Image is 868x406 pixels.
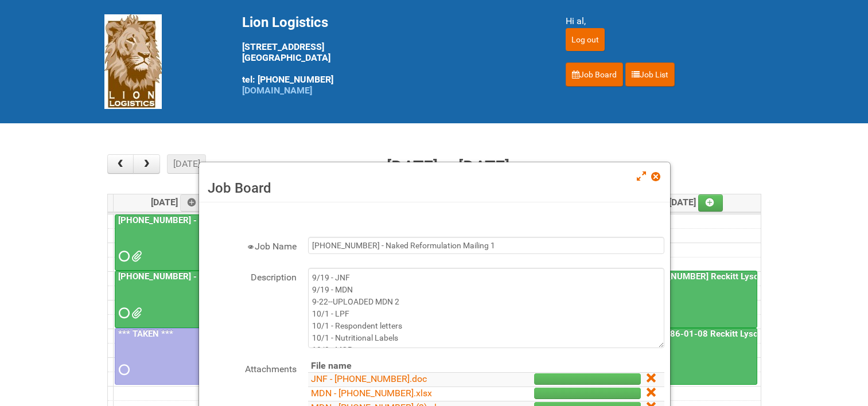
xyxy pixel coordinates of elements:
[115,214,239,271] a: [PHONE_NUMBER] - Naked Reformulation Mailing 1
[205,360,297,376] label: Attachments
[104,14,162,109] img: Lion Logistics
[119,252,127,260] span: Requested
[698,194,723,212] a: Add an event
[566,28,605,51] input: Log out
[205,237,297,253] label: Job Name
[311,388,432,399] a: MDN - [PHONE_NUMBER].xlsx
[632,328,757,385] a: 25-011286-01-08 Reckitt Lysol Laundry Scented
[167,154,206,174] button: [DATE]
[205,268,297,284] label: Description
[632,271,757,327] a: [PHONE_NUMBER] Reckitt Lysol Wipes Stage 4 - labeling day
[242,14,537,96] div: [STREET_ADDRESS] [GEOGRAPHIC_DATA] tel: [PHONE_NUMBER]
[308,360,491,373] th: File name
[104,56,162,67] a: Lion Logistics
[116,271,356,282] a: [PHONE_NUMBER] - Naked Reformulation Mailing 1 PHOTOS
[566,14,764,28] div: Hi al,
[119,366,127,374] span: Requested
[387,154,509,181] h2: [DATE] – [DATE]
[151,197,205,208] span: [DATE]
[131,309,139,317] span: GROUP 1003.jpg GROUP 1003 (2).jpg GROUP 1003 (3).jpg GROUP 1003 (4).jpg GROUP 1003 (5).jpg GROUP ...
[180,194,205,212] a: Add an event
[116,215,321,225] a: [PHONE_NUMBER] - Naked Reformulation Mailing 1
[625,63,675,87] a: Job List
[208,179,661,197] h3: Job Board
[242,85,312,96] a: [DOMAIN_NAME]
[311,373,427,384] a: JNF - [PHONE_NUMBER].doc
[308,268,664,348] textarea: 9/19 - JNF 9/19 - MDN 9-22--UPLOADED MDN 2 10/1 - LPF 10/1 - Respondent letters 10/1 - Nutritiona...
[669,197,723,208] span: [DATE]
[119,309,127,317] span: Requested
[566,63,623,87] a: Job Board
[633,329,828,339] a: 25-011286-01-08 Reckitt Lysol Laundry Scented
[115,271,239,327] a: [PHONE_NUMBER] - Naked Reformulation Mailing 1 PHOTOS
[242,14,328,30] span: Lion Logistics
[131,252,139,260] span: Lion25-055556-01_LABELS_03Oct25.xlsx MOR - 25-055556-01.xlsm G147.png G258.png G369.png M147.png ...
